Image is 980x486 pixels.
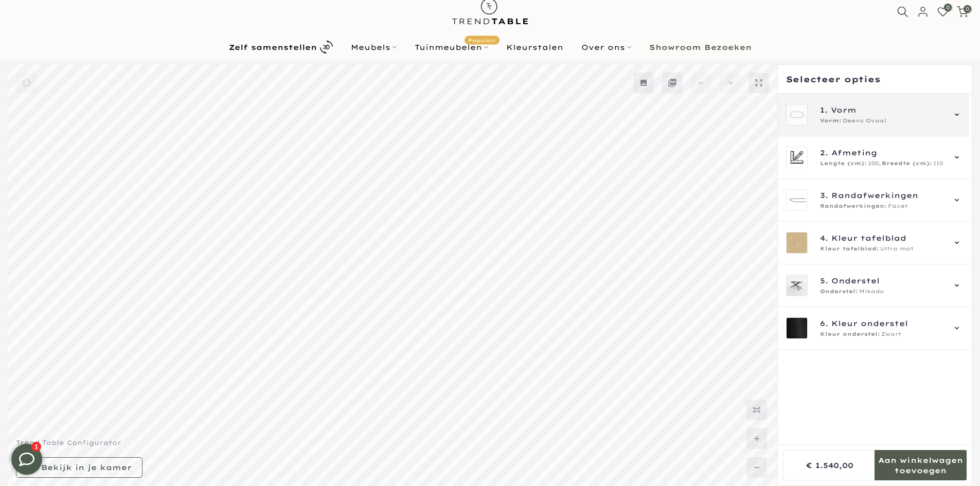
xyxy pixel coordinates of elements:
[342,41,405,53] a: Meubels
[572,41,640,53] a: Over ons
[964,5,971,13] span: 0
[649,44,752,51] b: Showroom Bezoeken
[497,41,572,53] a: Kleurstalen
[640,41,760,53] a: Showroom Bezoeken
[220,38,342,56] a: Zelf samenstellen
[1,434,52,485] iframe: toggle-frame
[957,6,968,17] a: 0
[465,35,500,44] span: Populair
[229,44,317,51] b: Zelf samenstellen
[937,6,949,17] a: 0
[405,41,497,53] a: TuinmeubelenPopulair
[944,4,952,11] span: 0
